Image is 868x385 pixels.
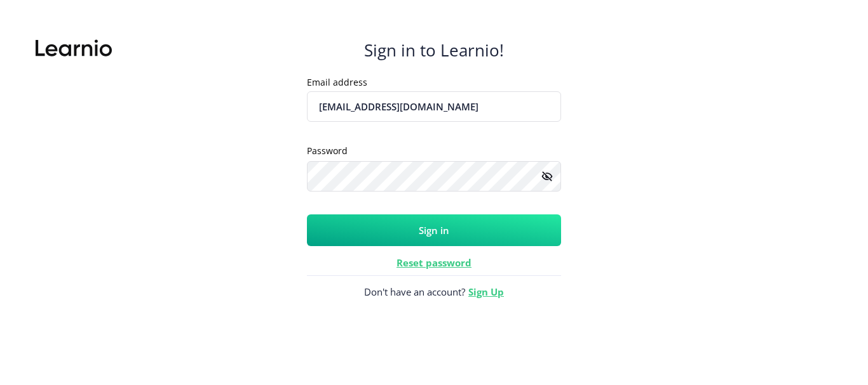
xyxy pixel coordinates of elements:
input: Enter Email [307,91,561,122]
label: Password [307,145,348,157]
label: Email address [307,76,367,89]
h4: Sign in to Learnio! [364,40,504,60]
a: Sign Up [468,285,504,298]
button: Sign in [307,214,561,246]
span: Don't have an account? [307,275,561,307]
a: Reset password [397,256,471,269]
img: Learnio.svg [36,36,112,61]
